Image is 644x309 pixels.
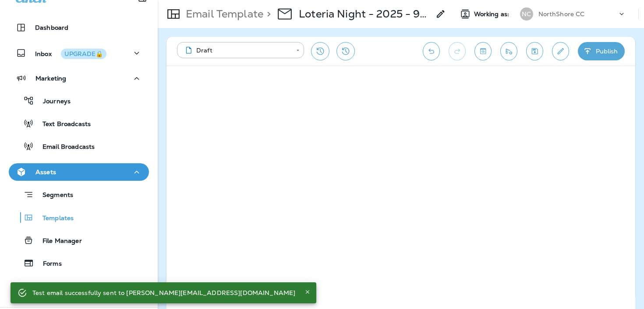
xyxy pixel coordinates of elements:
[35,49,106,58] p: Inbox
[34,98,71,106] p: Journeys
[578,42,625,60] button: Publish
[183,46,290,55] div: Draft
[34,260,62,268] p: Forms
[9,231,149,249] button: File Manager
[9,44,149,62] button: InboxUPGRADE🔒
[9,280,149,298] button: Data
[35,75,66,82] p: Marketing
[520,7,533,21] div: NC
[34,120,91,129] p: Text Broadcasts
[302,287,313,297] button: Close
[474,11,511,18] span: Working as:
[61,49,106,59] button: UPGRADE🔒
[34,143,95,151] p: Email Broadcasts
[552,42,569,60] button: Edit details
[9,91,149,110] button: Journeys
[34,214,74,223] p: Templates
[35,169,56,176] p: Assets
[526,42,543,60] button: Save
[182,7,263,21] p: Email Template
[9,19,149,36] button: Dashboard
[474,42,492,60] button: Toggle preview
[35,24,68,31] p: Dashboard
[9,70,149,87] button: Marketing
[32,285,295,301] div: Test email successfully sent to [PERSON_NAME][EMAIL_ADDRESS][DOMAIN_NAME]
[34,237,82,246] p: File Manager
[263,7,271,21] p: >
[9,185,149,204] button: Segments
[34,191,73,200] p: Segments
[9,208,149,227] button: Templates
[500,42,517,60] button: Send test email
[9,254,149,272] button: Forms
[311,42,329,60] button: Restore from previous version
[9,137,149,155] button: Email Broadcasts
[336,42,355,60] button: View Changelog
[64,51,103,57] div: UPGRADE🔒
[9,163,149,181] button: Assets
[9,114,149,133] button: Text Broadcasts
[423,42,440,60] button: Undo
[299,7,430,21] p: Loteria Night - 2025 - 9/27
[538,11,585,18] p: NorthShore CC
